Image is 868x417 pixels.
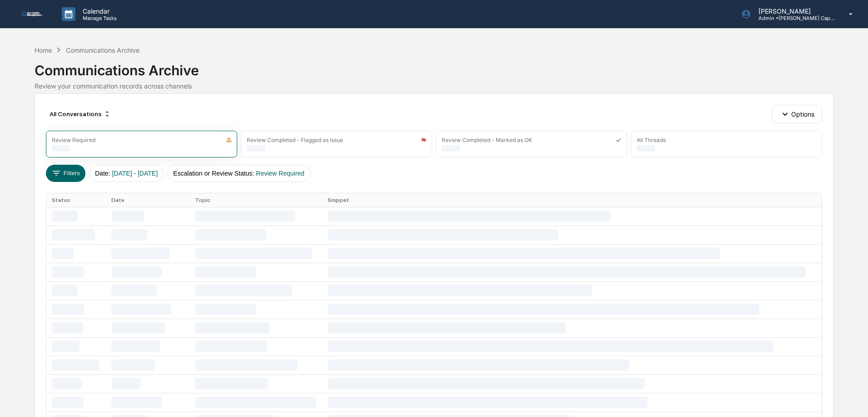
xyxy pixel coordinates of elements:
[751,15,836,21] p: Admin • [PERSON_NAME] Capital
[421,137,426,143] img: icon
[190,193,322,207] th: Topic
[75,15,121,21] p: Manage Tasks
[46,193,105,207] th: Status
[106,193,190,207] th: Date
[112,170,158,177] span: [DATE] - [DATE]
[442,137,532,143] div: Review Completed - Marked as OK
[35,55,833,78] div: Communications Archive
[167,165,310,182] button: Escalation or Review Status:Review Required
[226,137,232,143] img: icon
[247,137,343,143] div: Review Completed - Flagged as Issue
[35,82,833,90] div: Review your communication records across channels
[52,137,95,143] div: Review Required
[637,137,666,143] div: All Threads
[772,105,822,123] button: Options
[22,12,44,16] img: logo
[256,170,304,177] span: Review Required
[89,165,164,182] button: Date:[DATE] - [DATE]
[35,46,52,54] div: Home
[322,193,822,207] th: Snippet
[751,7,836,15] p: [PERSON_NAME]
[66,46,140,54] div: Communications Archive
[75,7,121,15] p: Calendar
[46,165,85,182] button: Filters
[616,137,621,143] img: icon
[46,107,115,121] div: All Conversations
